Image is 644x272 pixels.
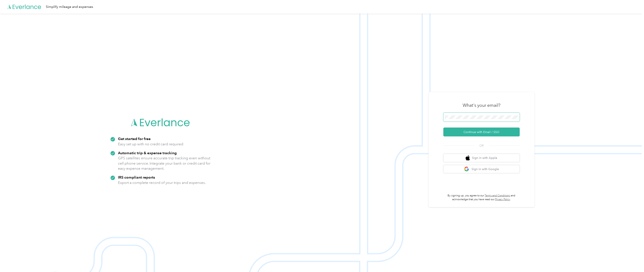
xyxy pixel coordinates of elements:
[485,194,510,197] a: Terms and Conditions
[46,4,93,10] div: Simplify mileage and expenses
[118,151,177,155] strong: Automatic trip & expense tracking
[118,175,155,179] strong: IRS compliant reports
[464,167,469,172] img: google logo
[443,165,520,173] button: google logoSign in with Google
[443,128,520,136] button: Continue with Email / SSO
[443,194,520,201] p: By signing up, you agree to our and acknowledge that you have read our .
[495,198,510,201] a: Privacy Policy
[118,155,211,171] p: GPS satellites ensure accurate trip tracking even without cell phone service. Integrate your bank...
[463,102,500,108] h3: What's your email?
[466,155,470,161] img: apple logo
[118,142,183,147] p: Easy set up with no credit card required
[118,136,151,141] strong: Get started for free
[474,143,489,148] span: OR
[443,154,520,162] button: apple logoSign in with Apple
[118,180,206,185] p: Export a complete record of your trips and expenses.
